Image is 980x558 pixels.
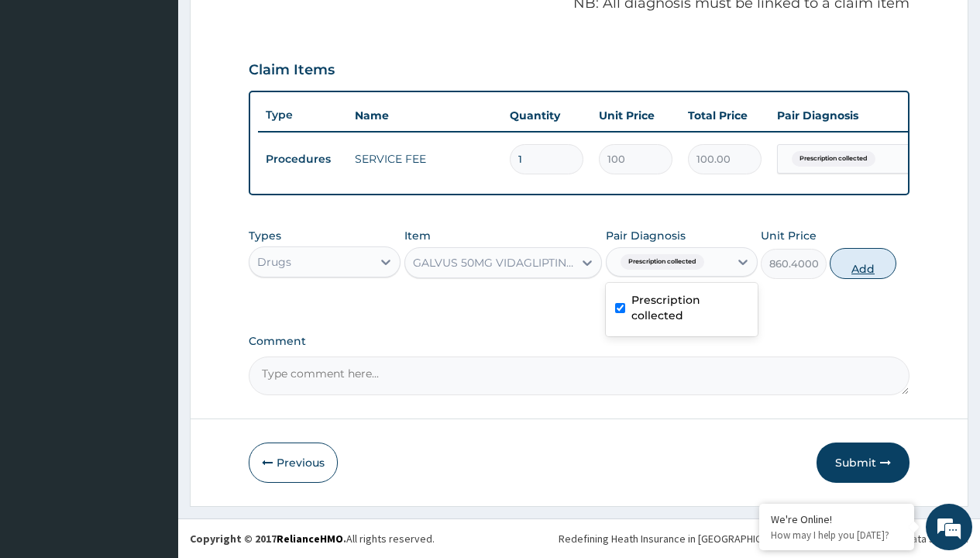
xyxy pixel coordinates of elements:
[258,145,347,174] td: Procedures
[591,100,680,131] th: Unit Price
[249,443,338,483] button: Previous
[29,77,63,116] img: d_794563401_company_1708531726252_794563401
[606,228,686,243] label: Pair Diagnosis
[347,100,502,131] th: Name
[190,532,346,546] strong: Copyright © 2017 .
[680,100,769,131] th: Total Price
[559,531,968,546] div: Redefining Heath Insurance in [GEOGRAPHIC_DATA] using Telemedicine and Data Science!
[830,248,896,279] button: Add
[249,335,910,348] label: Comment
[257,254,291,270] div: Drugs
[178,518,980,558] footer: All rights reserved.
[792,151,875,167] span: Prescription collected
[249,62,335,79] h3: Claim Items
[502,100,591,131] th: Quantity
[277,532,343,546] a: RelianceHMO
[347,143,502,174] td: SERVICE FEE
[771,529,903,542] p: How may I help you today?
[81,87,260,107] div: Chat with us now
[254,8,291,45] div: Minimize live chat window
[769,100,940,131] th: Pair Diagnosis
[90,175,214,332] span: We're online!
[771,512,903,526] div: We're Online!
[817,443,910,483] button: Submit
[404,228,431,243] label: Item
[761,228,817,243] label: Unit Price
[621,254,704,270] span: Prescription collected
[413,255,576,270] div: GALVUS 50MG VIDAGLIPTIN/PACK X14
[8,384,295,438] textarea: Type your message and hit 'Enter'
[258,101,347,129] th: Type
[249,229,281,243] label: Types
[631,292,748,323] label: Prescription collected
